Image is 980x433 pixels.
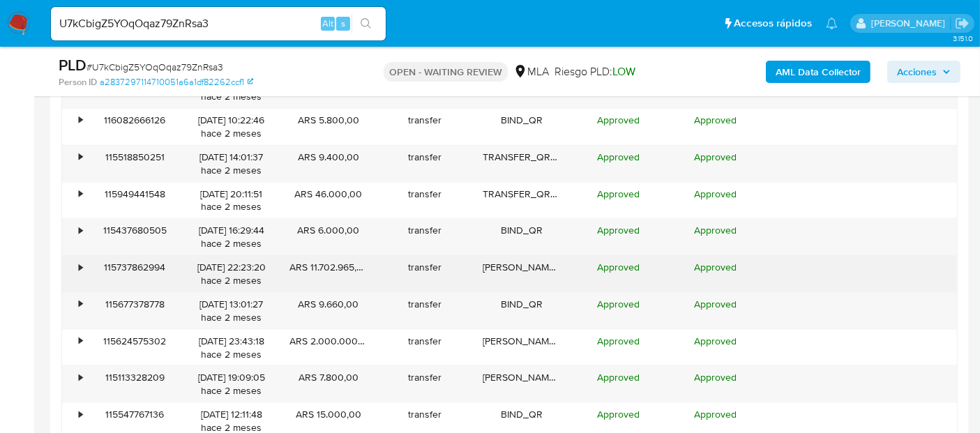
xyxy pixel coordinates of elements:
b: Person ID [59,76,97,89]
div: MLA [513,64,549,79]
input: Buscar usuario o caso... [51,15,386,33]
a: a2837297114710051a6a1df82262ccf1 [100,76,253,89]
span: s [341,17,345,30]
b: PLD [59,54,86,76]
a: Salir [955,16,970,31]
span: # U7kCbigZ5YOqOqaz79ZnRsa3 [86,60,223,74]
b: AML Data Collector [776,61,861,83]
button: search-icon [352,14,380,33]
button: Acciones [887,61,960,83]
span: Accesos rápidos [734,16,812,31]
p: OPEN - WAITING REVIEW [384,62,508,82]
a: Notificaciones [826,17,838,29]
span: Alt [322,17,333,30]
p: gabriela.sanchez@mercadolibre.com [871,17,950,30]
button: AML Data Collector [766,61,870,83]
span: LOW [612,63,635,79]
span: Riesgo PLD: [555,64,635,79]
span: Acciones [897,61,937,83]
span: 3.151.0 [953,33,973,44]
